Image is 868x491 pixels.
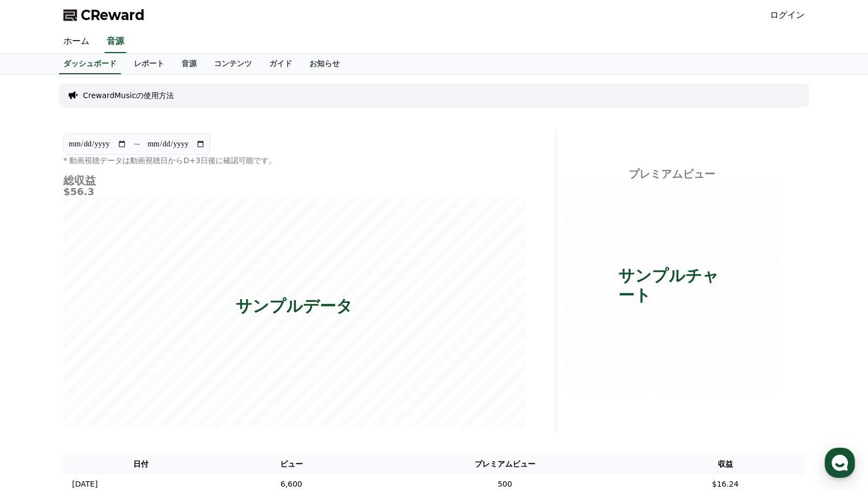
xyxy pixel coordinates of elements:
[173,54,205,74] a: 音源
[63,7,145,24] a: CReward
[63,454,219,474] th: 日付
[81,7,145,24] span: CReward
[261,54,301,74] a: ガイド
[72,479,98,490] p: [DATE]
[63,155,525,166] p: * 動画視聴データは動画視聴日からD+3日後に確認可能です。
[125,54,173,74] a: レポート
[140,344,208,371] a: Settings
[63,186,525,197] h5: $56.3
[364,454,646,474] th: プレミアムビュー
[105,30,126,53] a: 音源
[618,266,725,305] p: サンプルチャート
[28,360,47,369] span: Home
[565,168,779,180] h4: プレミアムビュー
[160,360,187,369] span: Settings
[83,90,174,101] a: CrewardMusicの使用方法
[59,54,121,74] a: ダッシュボード
[770,9,805,22] a: ログイン
[63,175,525,186] h4: 総収益
[646,454,805,474] th: 収益
[301,54,348,74] a: お知らせ
[72,344,140,371] a: Messages
[55,30,98,53] a: ホーム
[236,296,353,315] p: サンプルデータ
[3,344,72,371] a: Home
[90,360,122,369] span: Messages
[133,138,140,151] p: ~
[205,54,261,74] a: コンテンツ
[219,454,364,474] th: ビュー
